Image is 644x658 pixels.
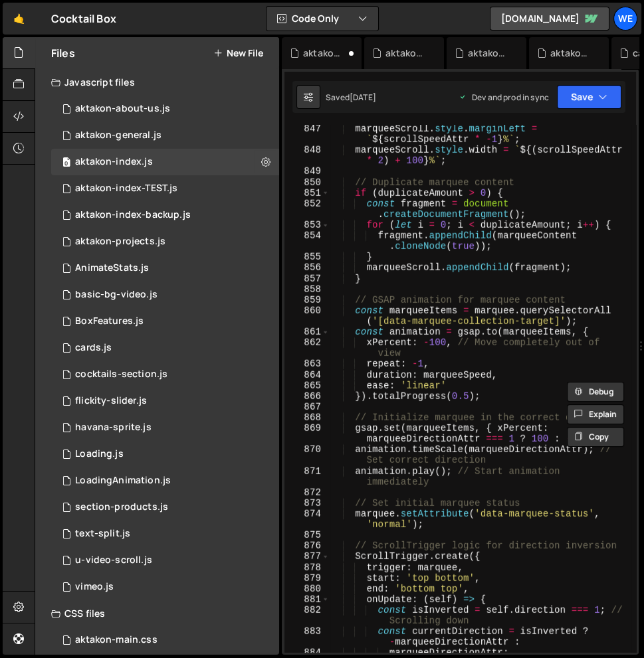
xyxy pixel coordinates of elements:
[284,551,330,562] div: 877
[75,103,170,115] div: aktakon-about-us.js
[284,123,330,145] div: 847
[284,487,330,498] div: 872
[468,46,510,60] div: aktakon-projects.js
[75,369,167,380] div: cocktails-section.js
[284,530,330,540] div: 875
[284,188,330,199] div: 851
[284,370,330,380] div: 864
[75,315,144,327] div: BoxFeatures.js
[51,335,279,361] div: 12094/34793.js
[284,262,330,273] div: 856
[326,92,376,103] div: Saved
[459,92,549,103] div: Dev and prod in sync
[284,466,330,487] div: 871
[51,46,75,60] h2: Files
[284,145,330,166] div: 848
[75,236,165,248] div: aktakon-projects.js
[51,255,279,282] div: 12094/30498.js
[284,337,330,359] div: 862
[3,3,35,35] a: 🤙
[213,48,263,58] button: New File
[51,494,279,521] div: 12094/36059.js
[75,395,147,407] div: flickity-slider.js
[51,11,116,27] div: Cocktail Box
[613,7,637,31] a: We
[490,7,609,31] a: [DOMAIN_NAME]
[284,391,330,402] div: 866
[284,594,330,605] div: 881
[51,308,279,335] div: 12094/30497.js
[284,402,330,412] div: 867
[51,361,279,388] div: 12094/36060.js
[567,427,624,447] button: Copy
[51,627,279,653] div: 12094/43205.css
[284,220,330,230] div: 853
[284,295,330,305] div: 859
[51,282,279,308] div: 12094/36058.js
[284,626,330,647] div: 883
[567,382,624,402] button: Debug
[284,647,330,658] div: 884
[284,412,330,423] div: 868
[284,540,330,551] div: 876
[284,305,330,327] div: 860
[51,441,279,467] div: 12094/34884.js
[284,252,330,262] div: 855
[550,46,593,60] div: aktakon-main.css
[35,600,279,627] div: CSS files
[75,475,171,487] div: LoadingAnimation.js
[75,129,161,141] div: aktakon-general.js
[303,46,346,60] div: aktakon-general.js
[75,448,124,460] div: Loading.js
[51,388,279,414] div: 12094/35474.js
[51,175,279,202] div: 12094/44999.js
[284,199,330,220] div: 852
[284,605,330,626] div: 882
[51,122,279,149] div: 12094/45380.js
[75,528,130,540] div: text-split.js
[75,342,112,354] div: cards.js
[75,581,114,593] div: vimeo.js
[62,158,70,169] span: 0
[284,562,330,573] div: 878
[284,284,330,295] div: 858
[75,209,191,221] div: aktakon-index-backup.js
[284,509,330,530] div: 874
[284,584,330,594] div: 880
[75,422,152,434] div: havana-sprite.js
[267,7,378,31] button: Code Only
[75,183,177,195] div: aktakon-index-TEST.js
[284,274,330,284] div: 857
[284,166,330,177] div: 849
[567,404,624,424] button: Explain
[284,444,330,465] div: 870
[284,573,330,584] div: 879
[284,327,330,337] div: 861
[51,467,279,494] div: 12094/30492.js
[51,96,279,122] div: 12094/44521.js
[284,423,330,444] div: 869
[51,547,279,574] div: 12094/41429.js
[35,69,279,96] div: Javascript files
[284,177,330,188] div: 850
[284,230,330,252] div: 854
[75,634,158,646] div: aktakon-main.css
[75,289,158,301] div: basic-bg-video.js
[75,262,149,274] div: AnimateStats.js
[75,156,153,168] div: aktakon-index.js
[51,202,279,228] div: 12094/44174.js
[51,521,279,547] div: 12094/41439.js
[51,149,279,175] div: 12094/43364.js
[350,92,376,103] div: [DATE]
[385,46,428,60] div: aktakon-about-us.js
[75,554,152,566] div: u-video-scroll.js
[75,501,168,513] div: section-products.js
[284,498,330,509] div: 873
[51,228,279,255] div: 12094/44389.js
[284,380,330,391] div: 865
[557,85,621,109] button: Save
[51,414,279,441] div: 12094/36679.js
[284,359,330,369] div: 863
[51,574,279,600] div: 12094/29507.js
